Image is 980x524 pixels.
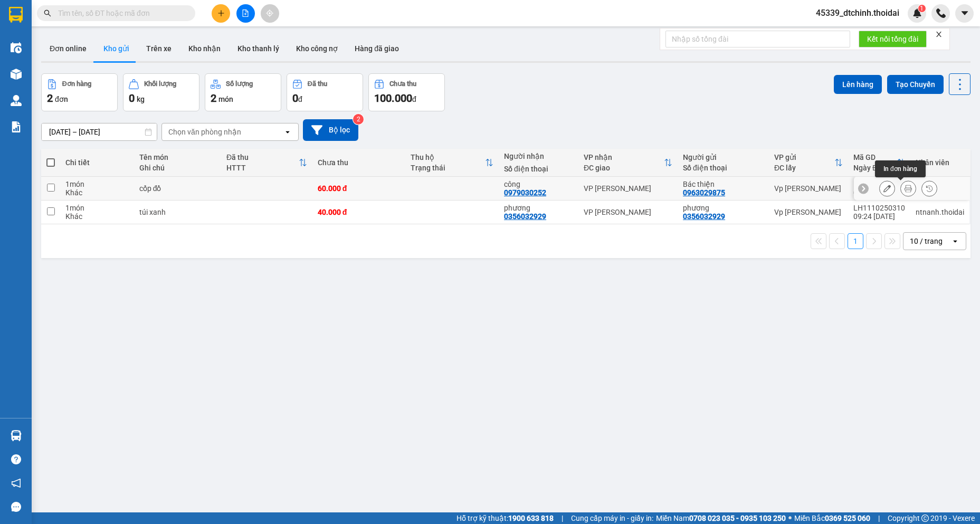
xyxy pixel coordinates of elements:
[935,31,943,38] span: close
[887,75,944,94] button: Tạo Chuyến
[774,164,834,172] div: ĐC lấy
[853,212,905,221] div: 09:24 [DATE]
[11,502,21,512] span: message
[867,33,918,45] span: Kết nối tổng đài
[504,212,546,221] div: 0356032929
[11,454,21,464] span: question-circle
[916,158,964,167] div: Nhân viên
[825,514,870,522] strong: 0369 525 060
[283,128,292,136] svg: open
[266,9,273,17] span: aim
[656,512,786,524] span: Miền Nam
[960,8,969,18] span: caret-down
[226,164,299,172] div: HTTT
[229,36,288,61] button: Kho thanh lý
[9,7,23,23] img: logo-vxr
[11,69,22,80] img: warehouse-icon
[58,7,183,19] input: Tìm tên, số ĐT hoặc mã đơn
[138,36,180,61] button: Trên xe
[287,73,363,111] button: Đã thu0đ
[584,153,664,161] div: VP nhận
[226,80,253,88] div: Số lượng
[211,92,216,104] span: 2
[562,512,563,524] span: |
[853,188,905,197] div: 09:42 [DATE]
[226,153,299,161] div: Đã thu
[834,75,882,94] button: Lên hàng
[129,92,135,104] span: 0
[11,95,22,106] img: warehouse-icon
[144,80,176,88] div: Khối lượng
[683,204,764,212] div: phương
[683,180,764,188] div: Bác thiện
[853,153,897,161] div: Mã GD
[848,149,910,177] th: Toggle SortBy
[774,208,843,216] div: Vp [PERSON_NAME]
[571,512,653,524] span: Cung cấp máy in - giấy in:
[504,188,546,197] div: 0979030252
[298,95,302,103] span: đ
[137,95,145,103] span: kg
[584,164,664,172] div: ĐC giao
[368,73,445,111] button: Chưa thu100.000đ
[921,515,929,522] span: copyright
[139,208,216,216] div: túi xanh
[910,236,943,246] div: 10 / trang
[504,152,573,160] div: Người nhận
[875,160,926,177] div: In đơn hàng
[139,153,216,161] div: Tên món
[411,164,485,172] div: Trạng thái
[11,430,22,441] img: warehouse-icon
[44,9,51,17] span: search
[578,149,678,177] th: Toggle SortBy
[318,158,401,167] div: Chưa thu
[508,514,554,522] strong: 1900 633 818
[303,119,358,141] button: Bộ lọc
[139,164,216,172] div: Ghi chú
[955,4,974,23] button: caret-down
[859,31,927,47] button: Kết nối tổng đài
[879,180,895,196] div: Sửa đơn hàng
[689,514,786,522] strong: 0708 023 035 - 0935 103 250
[853,180,905,188] div: LH1110250312
[683,164,764,172] div: Số điện thoại
[47,92,53,104] span: 2
[374,92,412,104] span: 100.000
[504,165,573,173] div: Số điện thoại
[41,36,95,61] button: Đơn online
[318,184,401,193] div: 60.000 đ
[55,95,68,103] span: đơn
[65,188,129,197] div: Khác
[683,188,725,197] div: 0963029875
[916,208,964,216] div: ntnanh.thoidai
[936,8,946,18] img: phone-icon
[353,114,364,125] sup: 2
[95,36,138,61] button: Kho gửi
[292,92,298,104] span: 0
[11,478,21,488] span: notification
[665,31,850,47] input: Nhập số tổng đài
[217,9,225,17] span: plus
[918,5,926,12] sup: 1
[774,184,843,193] div: Vp [PERSON_NAME]
[774,153,834,161] div: VP gửi
[951,237,959,245] svg: open
[807,6,908,20] span: 45339_dtchinh.thoidai
[389,80,416,88] div: Chưa thu
[11,42,22,53] img: warehouse-icon
[218,95,233,103] span: món
[221,149,312,177] th: Toggle SortBy
[11,121,22,132] img: solution-icon
[65,204,129,212] div: 1 món
[920,5,924,12] span: 1
[769,149,848,177] th: Toggle SortBy
[123,73,199,111] button: Khối lượng0kg
[288,36,346,61] button: Kho công nợ
[405,149,499,177] th: Toggle SortBy
[504,204,573,212] div: phương
[205,73,281,111] button: Số lượng2món
[411,153,485,161] div: Thu hộ
[42,123,157,140] input: Select a date range.
[412,95,416,103] span: đ
[308,80,327,88] div: Đã thu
